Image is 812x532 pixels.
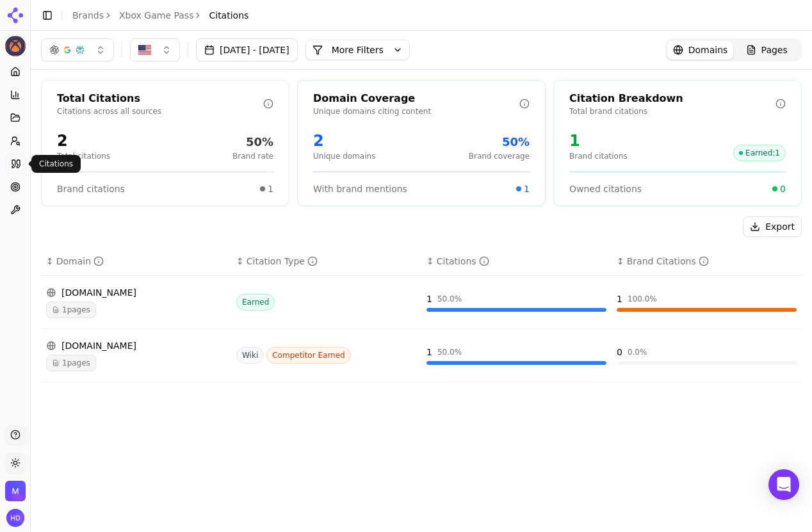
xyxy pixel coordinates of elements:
div: Citation Type [247,255,318,268]
button: Open organization switcher [5,481,26,501]
th: totalCitationCount [421,247,612,276]
div: 1 [426,346,432,359]
p: Total citations [57,151,110,161]
span: 1 pages [46,302,96,318]
div: [DOMAIN_NAME] [46,339,226,352]
span: Earned [236,294,275,310]
a: Brands [72,10,104,20]
p: Unique domains [313,151,375,161]
div: 1 [426,293,432,305]
p: Brand rate [232,151,273,161]
th: brandCitationCount [612,247,802,276]
div: Domain [56,255,104,268]
button: Export [743,216,802,237]
div: ↕Citations [426,255,606,268]
div: Citations [437,255,489,268]
div: 50.0 % [437,294,462,304]
img: US [138,44,151,56]
div: Total Citations [57,91,263,106]
div: [DOMAIN_NAME] [46,286,226,299]
p: Brand citations [569,151,628,161]
span: Brand citations [57,182,125,195]
img: Hakan Degirmenci [6,509,24,527]
span: Citations [209,9,248,22]
img: Xbox Game Pass [5,36,26,56]
nav: breadcrumb [72,9,248,22]
div: 0 [617,346,622,359]
p: Total brand citations [569,106,775,117]
span: 1 [524,182,530,195]
div: 50% [469,133,530,151]
span: Wiki [236,347,264,364]
p: Unique domains citing content [313,106,519,117]
span: 1 pages [46,355,96,371]
div: 2 [313,131,375,151]
div: Citations [31,155,81,173]
span: Domains [688,44,728,56]
div: 100.0 % [628,294,657,304]
span: Pages [761,44,788,56]
div: 50.0 % [437,347,462,357]
div: 1 [569,131,628,151]
span: Competitor Earned [266,347,351,364]
div: 2 [57,131,110,151]
div: 50% [232,133,273,151]
th: domain [41,247,231,276]
div: ↕Citation Type [236,255,416,268]
th: citationTypes [231,247,421,276]
button: [DATE] - [DATE] [196,38,298,61]
div: 0.0 % [628,347,647,357]
button: Current brand: Xbox Game Pass [5,36,26,56]
button: Open user button [6,509,24,527]
div: Brand Citations [627,255,709,268]
div: Citation Breakdown [569,91,775,106]
span: 0 [780,182,786,195]
span: 1 [268,182,273,195]
div: 1 [617,293,622,305]
div: Data table [41,247,802,382]
div: Open Intercom Messenger [768,469,799,500]
p: Brand coverage [469,151,530,161]
img: M2E [5,481,26,501]
button: More Filters [305,40,410,60]
p: Citations across all sources [57,106,263,117]
span: With brand mentions [313,182,407,195]
div: ↕Brand Citations [617,255,797,268]
span: Owned citations [569,182,642,195]
div: ↕Domain [46,255,226,268]
span: Earned : 1 [733,145,786,161]
a: Xbox Game Pass [119,9,193,22]
div: Domain Coverage [313,91,519,106]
